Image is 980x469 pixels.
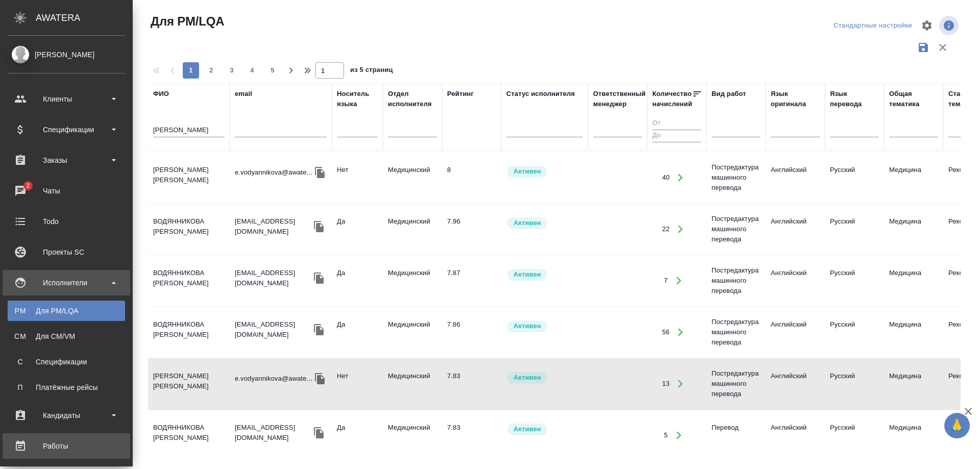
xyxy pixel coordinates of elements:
[933,38,952,57] button: Сбросить фильтры
[235,268,311,288] p: [EMAIL_ADDRESS][DOMAIN_NAME]
[513,218,541,228] p: Активен
[224,62,240,79] button: 3
[664,430,668,440] div: 5
[884,314,943,350] td: Медицина
[884,211,943,247] td: Медицина
[506,89,575,99] div: Статус исполнителя
[506,165,583,179] div: Рядовой исполнитель: назначай с учетом рейтинга
[244,65,260,76] span: 4
[766,314,825,350] td: Английский
[3,178,130,204] a: 2Чаты
[383,263,442,299] td: Медицинский
[383,160,442,195] td: Медицинский
[593,89,646,109] div: Ответственный менеджер
[148,160,230,195] td: [PERSON_NAME] [PERSON_NAME]
[706,417,766,453] td: Перевод
[447,165,496,175] div: перевод хороший. Желательно использовать переводчика с редактором, но для несложных заказов возмо...
[706,209,766,250] td: Постредактура машинного перевода
[311,270,327,286] button: Скопировать
[884,366,943,402] td: Медицина
[235,89,252,99] div: email
[506,216,583,230] div: Рядовой исполнитель: назначай с учетом рейтинга
[506,268,583,282] div: Рядовой исполнитель: назначай с учетом рейтинга
[312,371,328,386] button: Скопировать
[383,417,442,453] td: Медицинский
[831,18,915,34] div: split button
[447,268,496,278] div: перевод хороший. Желательно использовать переводчика с редактором, но для несложных заказов возмо...
[662,172,670,183] div: 40
[944,413,970,438] button: 🙏
[712,89,746,99] div: Вид работ
[914,38,933,57] button: Сохранить фильтры
[337,89,378,109] div: Носитель языка
[235,374,312,384] p: e.vodyannikova@awate...
[148,263,230,299] td: ВОДЯННИКОВА [PERSON_NAME]
[332,314,383,350] td: Да
[8,183,125,199] div: Чаты
[884,263,943,299] td: Медицина
[311,322,327,337] button: Скопировать
[771,89,820,109] div: Язык оригинала
[235,423,311,443] p: [EMAIL_ADDRESS][DOMAIN_NAME]
[670,167,691,188] button: Открыть работы
[13,331,120,341] div: Для CM/VM
[513,321,541,331] p: Активен
[8,438,125,454] div: Работы
[3,239,130,265] a: Проекты SC
[506,423,583,436] div: Рядовой исполнитель: назначай с учетом рейтинга
[662,327,670,337] div: 56
[203,65,219,76] span: 2
[447,371,496,381] div: перевод хороший. Желательно использовать переводчика с редактором, но для несложных заказов возмо...
[8,153,125,168] div: Заказы
[264,62,281,79] button: 5
[825,211,884,247] td: Русский
[447,319,496,330] div: перевод хороший. Желательно использовать переводчика с редактором, но для несложных заказов возмо...
[235,167,312,178] p: e.vodyannikova@awate...
[513,166,541,177] p: Активен
[148,13,224,30] span: Для PM/LQA
[825,366,884,402] td: Русский
[884,417,943,453] td: Медицина
[8,91,125,107] div: Клиенты
[148,366,230,402] td: [PERSON_NAME] [PERSON_NAME]
[13,382,120,392] div: Платёжные рейсы
[447,89,474,99] div: Рейтинг
[332,366,383,402] td: Нет
[8,122,125,137] div: Спецификации
[244,62,260,79] button: 4
[766,211,825,247] td: Английский
[670,219,691,240] button: Открыть работы
[652,89,692,109] div: Количество начислений
[235,216,311,237] p: [EMAIL_ADDRESS][DOMAIN_NAME]
[8,352,125,372] a: ССпецификации
[332,263,383,299] td: Да
[825,160,884,195] td: Русский
[668,425,689,446] button: Открыть работы
[513,424,541,434] p: Активен
[148,211,230,247] td: ВОДЯННИКОВА [PERSON_NAME]
[264,65,281,76] span: 5
[312,165,328,180] button: Скопировать
[447,423,496,433] div: перевод хороший. Желательно использовать переводчика с редактором, но для несложных заказов возмо...
[884,160,943,195] td: Медицина
[706,312,766,353] td: Постредактура машинного перевода
[706,157,766,198] td: Постредактура машинного перевода
[670,374,691,394] button: Открыть работы
[939,16,961,35] span: Посмотреть информацию
[513,373,541,383] p: Активен
[825,263,884,299] td: Русский
[383,211,442,247] td: Медицинский
[948,415,966,436] span: 🙏
[889,89,938,109] div: Общая тематика
[8,408,125,423] div: Кандидаты
[13,357,120,367] div: Спецификации
[8,214,125,229] div: Todo
[825,417,884,453] td: Русский
[8,301,125,321] a: PMДля PM/LQA
[670,322,691,343] button: Открыть работы
[153,89,169,99] div: ФИО
[915,13,939,38] span: Настроить таблицу
[203,62,219,79] button: 2
[224,65,240,76] span: 3
[830,89,879,109] div: Язык перевода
